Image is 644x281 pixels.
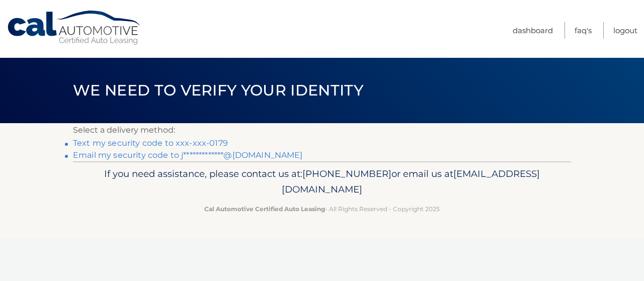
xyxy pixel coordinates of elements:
[7,10,142,46] a: Cal Automotive
[79,166,565,198] p: If you need assistance, please contact us at: or email us at
[73,138,228,148] a: Text my security code to xxx-xxx-0179
[575,22,592,39] a: FAQ's
[73,81,363,100] span: We need to verify your identity
[513,22,553,39] a: Dashboard
[613,22,637,39] a: Logout
[79,204,565,214] p: - All Rights Reserved - Copyright 2025
[302,168,391,179] span: [PHONE_NUMBER]
[204,205,325,213] strong: Cal Automotive Certified Auto Leasing
[73,123,571,137] p: Select a delivery method:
